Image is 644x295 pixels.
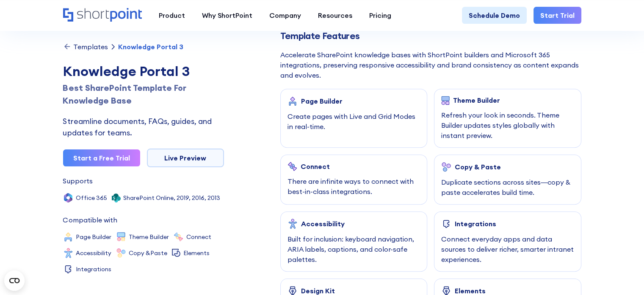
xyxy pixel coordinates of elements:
div: Knowledge Portal 3 [63,61,224,81]
div: Office 365 [76,195,107,201]
div: Design Kit [301,287,335,295]
a: Schedule Demo [462,7,527,24]
a: Resources [310,7,361,24]
iframe: Chat Widget [602,254,644,295]
div: Product [159,10,185,20]
a: Home [63,8,142,22]
div: Why ShortPoint [202,10,252,20]
div: Connect [186,234,211,240]
div: Accelerate SharePoint knowledge bases with ShortPoint builders and Microsoft 365 integrations, pr... [280,50,581,80]
a: Pricing [361,7,400,24]
div: Connect [301,163,330,170]
div: Refresh your look in seconds. Theme Builder updates styles globally with instant preview. [441,110,574,140]
a: Templates [63,42,108,51]
a: Start Trial [533,7,581,24]
div: Knowledge Portal 3 [118,43,183,50]
div: Integrations [455,220,496,228]
div: Streamline documents, FAQs, guides, and updates for teams. [63,115,224,138]
div: There are infinite ways to connect with best-in-class integrations. [287,176,420,197]
div: Connect everyday apps and data sources to deliver richer, smarter intranet experiences. [441,234,574,264]
div: Theme Builder [453,96,500,104]
div: Accessibility [301,220,345,228]
div: Elements [455,287,486,295]
div: Page Builder [301,97,343,105]
a: Live Preview [147,149,224,167]
div: Templates [73,43,108,50]
div: Resources [318,10,352,20]
div: Copy &Paste [129,250,167,256]
a: Company [261,7,310,24]
a: Start a Free Trial [63,149,140,166]
h2: Template Features [280,31,581,41]
div: Duplicate sections across sites—copy & paste accelerates build time. [441,177,574,197]
div: Compatible with [63,216,117,223]
div: Company [269,10,301,20]
div: Pricing [369,10,391,20]
div: Elements [183,250,210,256]
div: Copy & Paste [455,163,501,171]
div: Create pages with Live and Grid Modes in real-time. [287,111,420,132]
div: Theme Builder [129,234,169,240]
h1: Best SharePoint Template For Knowledge Base [63,81,224,107]
div: Supports [63,177,93,184]
div: Built for inclusion: keyboard navigation, ARIA labels, captions, and color-safe palettes. [287,234,420,264]
div: Page Builder [76,234,111,240]
div: SharePoint Online, 2019, 2016, 2013 [123,195,220,201]
div: Integrations [76,266,111,272]
button: Open CMP widget [4,270,25,291]
div: Widget de chat [602,254,644,295]
div: Accessibility [76,250,111,256]
a: Why ShortPoint [193,7,261,24]
a: Product [150,7,193,24]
